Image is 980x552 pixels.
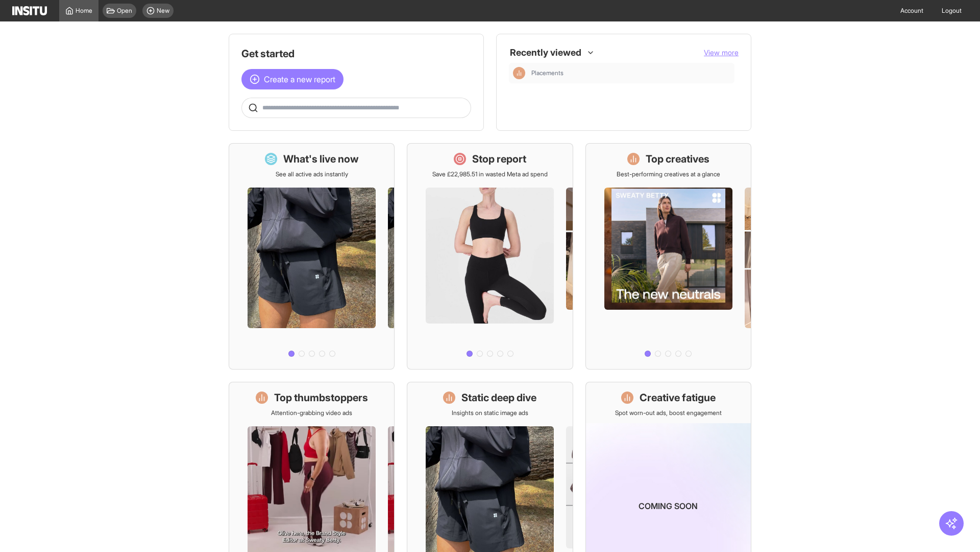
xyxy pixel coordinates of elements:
[276,170,348,178] p: See all active ads instantly
[531,69,730,77] span: Placements
[585,143,751,370] a: Top creativesBest-performing creatives at a glance
[407,143,573,370] a: Stop reportSave £22,985.51 in wasted Meta ad spend
[12,6,47,15] img: Logo
[704,48,739,57] span: View more
[157,7,169,15] span: New
[704,48,739,58] button: View more
[513,67,525,79] div: Insights
[264,73,335,85] span: Create a new report
[274,390,368,405] h1: Top thumbstoppers
[241,69,344,89] button: Create a new report
[531,69,563,77] span: Placements
[229,143,395,370] a: What's live nowSee all active ads instantly
[432,170,548,178] p: Save £22,985.51 in wasted Meta ad spend
[271,409,352,417] p: Attention-grabbing video ads
[461,390,536,405] h1: Static deep dive
[472,152,526,166] h1: Stop report
[283,152,359,166] h1: What's live now
[241,47,471,61] h1: Get started
[646,152,709,166] h1: Top creatives
[76,7,92,15] span: Home
[117,7,132,15] span: Open
[452,409,528,417] p: Insights on static image ads
[617,170,720,178] p: Best-performing creatives at a glance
